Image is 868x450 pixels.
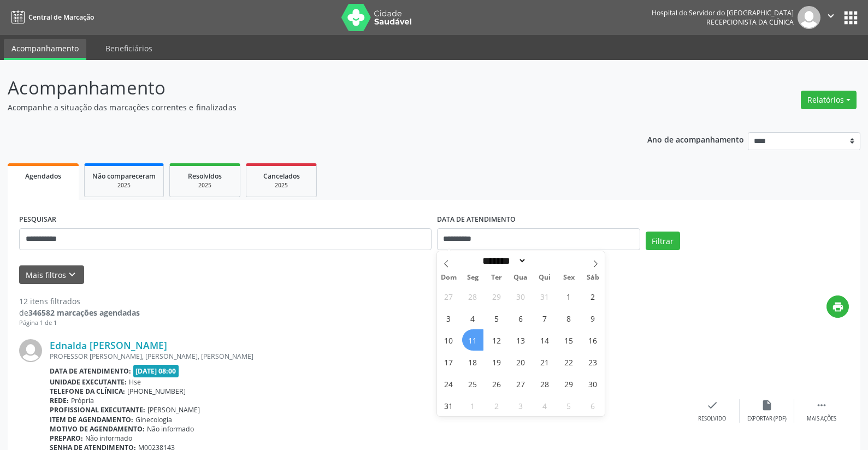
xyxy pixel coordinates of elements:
[92,181,156,190] div: 2025
[647,132,744,146] p: Ano de acompanhamento
[486,351,507,372] span: Agosto 19, 2025
[510,329,532,351] span: Agosto 13, 2025
[438,373,459,394] span: Agosto 24, 2025
[534,286,556,307] span: Julho 31, 2025
[50,387,125,396] b: Telefone da clínica:
[798,6,820,29] img: img
[263,171,300,181] span: Cancelados
[85,434,132,443] span: Não informado
[479,255,527,267] select: Month
[71,396,94,405] span: Própria
[50,377,127,387] b: Unidade executante:
[98,39,160,58] a: Beneficiários
[50,366,131,376] b: Data de atendimento:
[510,395,532,416] span: Setembro 3, 2025
[486,373,507,394] span: Agosto 26, 2025
[582,286,604,307] span: Agosto 2, 2025
[66,269,78,281] i: keyboard_arrow_down
[747,415,787,423] div: Exportar (PDF)
[486,286,507,307] span: Julho 29, 2025
[706,17,794,27] span: Recepcionista da clínica
[437,274,461,281] span: Dom
[50,405,145,415] b: Profissional executante:
[652,8,794,17] div: Hospital do Servidor do [GEOGRAPHIC_DATA]
[581,274,605,281] span: Sáb
[510,373,532,394] span: Agosto 27, 2025
[801,91,857,109] button: Relatórios
[19,295,140,307] div: 12 itens filtrados
[127,387,186,396] span: [PHONE_NUMBER]
[832,301,844,313] i: print
[486,329,507,351] span: Agosto 12, 2025
[841,8,860,27] button: apps
[698,415,726,423] div: Resolvido
[438,307,459,329] span: Agosto 3, 2025
[50,339,167,351] a: Ednalda [PERSON_NAME]
[534,351,556,372] span: Agosto 21, 2025
[510,351,532,372] span: Agosto 20, 2025
[129,377,141,387] span: Hse
[462,395,483,416] span: Setembro 1, 2025
[486,307,507,329] span: Agosto 5, 2025
[761,399,773,411] i: insert_drive_file
[582,307,604,329] span: Agosto 9, 2025
[462,329,483,351] span: Agosto 11, 2025
[558,307,580,329] span: Agosto 8, 2025
[462,351,483,372] span: Agosto 18, 2025
[534,329,556,351] span: Agosto 14, 2025
[646,232,680,250] button: Filtrar
[558,286,580,307] span: Agosto 1, 2025
[8,8,94,26] a: Central de Marcação
[582,329,604,351] span: Agosto 16, 2025
[462,286,483,307] span: Julho 28, 2025
[19,318,140,328] div: Página 1 de 1
[28,307,140,318] strong: 346582 marcações agendadas
[92,171,156,181] span: Não compareceram
[438,286,459,307] span: Julho 27, 2025
[826,295,849,318] button: print
[50,415,133,424] b: Item de agendamento:
[28,13,94,22] span: Central de Marcação
[188,171,222,181] span: Resolvidos
[582,373,604,394] span: Agosto 30, 2025
[582,395,604,416] span: Setembro 6, 2025
[558,373,580,394] span: Agosto 29, 2025
[438,329,459,351] span: Agosto 10, 2025
[438,351,459,372] span: Agosto 17, 2025
[437,211,516,228] label: DATA DE ATENDIMENTO
[534,307,556,329] span: Agosto 7, 2025
[510,286,532,307] span: Julho 30, 2025
[462,373,483,394] span: Agosto 25, 2025
[178,181,232,190] div: 2025
[135,415,172,424] span: Ginecologia
[534,395,556,416] span: Setembro 4, 2025
[19,339,42,362] img: img
[510,307,532,329] span: Agosto 6, 2025
[558,395,580,416] span: Setembro 5, 2025
[820,6,841,29] button: 
[8,74,605,102] p: Acompanhamento
[534,373,556,394] span: Agosto 28, 2025
[582,351,604,372] span: Agosto 23, 2025
[462,307,483,329] span: Agosto 4, 2025
[558,351,580,372] span: Agosto 22, 2025
[50,434,83,443] b: Preparo:
[50,424,145,434] b: Motivo de agendamento:
[147,405,200,415] span: [PERSON_NAME]
[557,274,581,281] span: Sex
[19,211,56,228] label: PESQUISAR
[50,352,685,361] div: PROFESSOR [PERSON_NAME], [PERSON_NAME], [PERSON_NAME]
[485,274,509,281] span: Ter
[460,274,485,281] span: Seg
[19,265,84,285] button: Mais filtroskeyboard_arrow_down
[254,181,309,190] div: 2025
[527,255,563,267] input: Year
[825,10,837,22] i: 
[807,415,836,423] div: Mais ações
[438,395,459,416] span: Agosto 31, 2025
[558,329,580,351] span: Agosto 15, 2025
[25,171,61,181] span: Agendados
[4,39,86,60] a: Acompanhamento
[533,274,557,281] span: Qui
[706,399,718,411] i: check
